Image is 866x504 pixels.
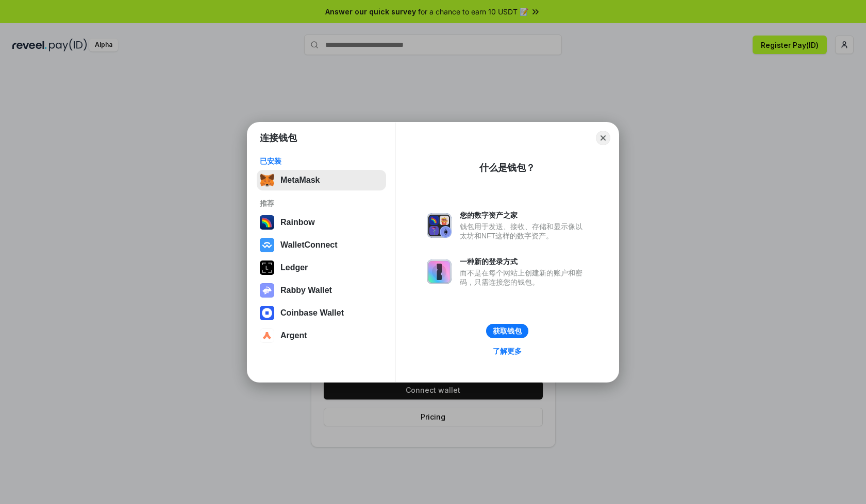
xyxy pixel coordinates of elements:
[460,211,588,220] div: 您的数字资产之家
[260,328,274,343] img: svg+xml,%3Csvg%20width%3D%2228%22%20height%3D%2228%22%20viewBox%3D%220%200%2028%2028%22%20fill%3D...
[486,324,528,338] button: 获取钱包
[460,268,588,287] div: 而不是在每个网站上创建新的账户和密码，只需连接您的钱包。
[280,331,307,340] div: Argent
[280,308,344,318] div: Coinbase Wallet
[479,162,535,174] div: 什么是钱包？
[260,132,297,144] h1: 连接钱包
[257,303,386,323] button: Coinbase Wallet
[257,212,386,233] button: Rainbow
[460,257,588,266] div: 一种新的登录方式
[260,238,274,252] img: svg+xml,%3Csvg%20width%3D%2228%22%20height%3D%2228%22%20viewBox%3D%220%200%2028%2028%22%20fill%3D...
[257,170,386,190] button: MetaMask
[280,263,308,272] div: Ledger
[487,344,528,358] a: 了解更多
[257,257,386,278] button: Ledger
[280,240,338,250] div: WalletConnect
[280,286,332,295] div: Rabby Wallet
[260,199,383,208] div: 推荐
[280,218,315,227] div: Rainbow
[257,325,386,346] button: Argent
[493,326,522,336] div: 获取钱包
[260,173,274,187] img: svg+xml,%3Csvg%20fill%3D%22none%22%20height%3D%2233%22%20viewBox%3D%220%200%2035%2033%22%20width%...
[280,176,320,185] div: MetaMask
[460,222,588,240] div: 钱包用于发送、接收、存储和显示像以太坊和NFT这样的数字资产。
[260,260,274,275] img: svg+xml,%3Csvg%20xmlns%3D%22http%3A%2F%2Fwww.w3.org%2F2000%2Fsvg%22%20width%3D%2228%22%20height%3...
[260,283,274,298] img: svg+xml,%3Csvg%20xmlns%3D%22http%3A%2F%2Fwww.w3.org%2F2000%2Fsvg%22%20fill%3D%22none%22%20viewBox...
[427,213,452,238] img: svg+xml,%3Csvg%20xmlns%3D%22http%3A%2F%2Fwww.w3.org%2F2000%2Fsvg%22%20fill%3D%22none%22%20viewBox...
[260,157,383,166] div: 已安装
[260,306,274,320] img: svg+xml,%3Csvg%20width%3D%2228%22%20height%3D%2228%22%20viewBox%3D%220%200%2028%2028%22%20fill%3D...
[257,280,386,301] button: Rabby Wallet
[596,131,610,145] button: Close
[427,259,452,284] img: svg+xml,%3Csvg%20xmlns%3D%22http%3A%2F%2Fwww.w3.org%2F2000%2Fsvg%22%20fill%3D%22none%22%20viewBox...
[493,346,522,356] div: 了解更多
[257,235,386,255] button: WalletConnect
[260,215,274,230] img: svg+xml,%3Csvg%20width%3D%22120%22%20height%3D%22120%22%20viewBox%3D%220%200%20120%20120%22%20fil...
